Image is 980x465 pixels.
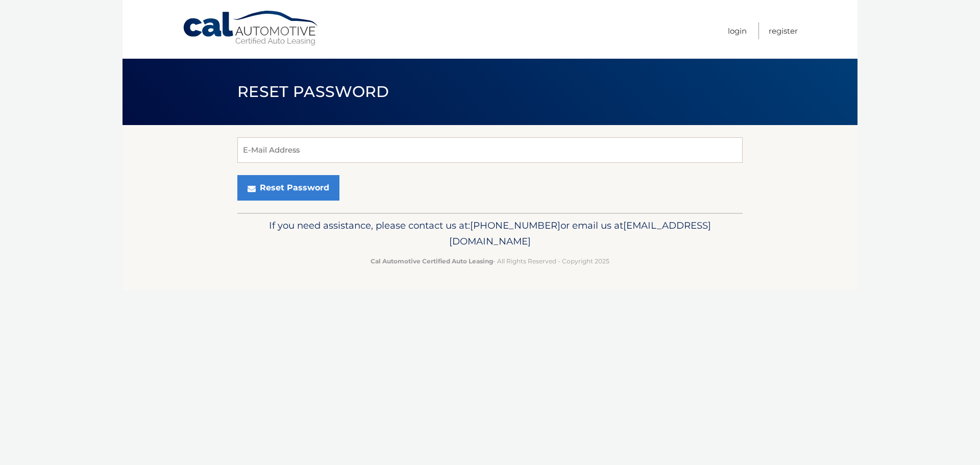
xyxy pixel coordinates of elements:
p: - All Rights Reserved - Copyright 2025 [244,256,736,266]
a: Register [769,22,798,39]
span: [PHONE_NUMBER] [470,219,560,231]
button: Reset Password [237,175,339,201]
strong: Cal Automotive Certified Auto Leasing [371,257,493,265]
input: E-Mail Address [237,137,743,163]
p: If you need assistance, please contact us at: or email us at [244,217,736,250]
a: Cal Automotive [182,10,320,46]
a: Login [728,22,747,39]
span: Reset Password [237,82,389,101]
